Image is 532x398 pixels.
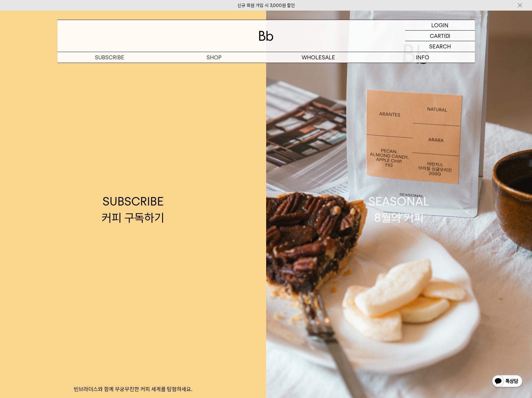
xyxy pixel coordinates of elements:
[237,3,295,8] a: 신규 회원 가입 시 3,000원 할인
[368,193,429,225] div: SEASONAL 8월의 커피
[102,193,164,225] div: SUBSCRIBE 커피 구독하기
[431,20,449,30] p: LOGIN
[57,52,162,63] a: SUBSCRIBE
[162,52,266,63] a: SHOP
[259,31,273,41] img: 로고
[491,374,523,389] img: 카카오톡 채널 1:1 채팅 버튼
[405,20,475,31] a: LOGIN
[429,41,451,52] p: SEARCH
[430,31,444,41] p: CART
[444,31,450,41] p: (0)
[370,52,475,63] p: INFO
[405,31,475,41] a: CART (0)
[266,52,370,63] p: WHOLESALE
